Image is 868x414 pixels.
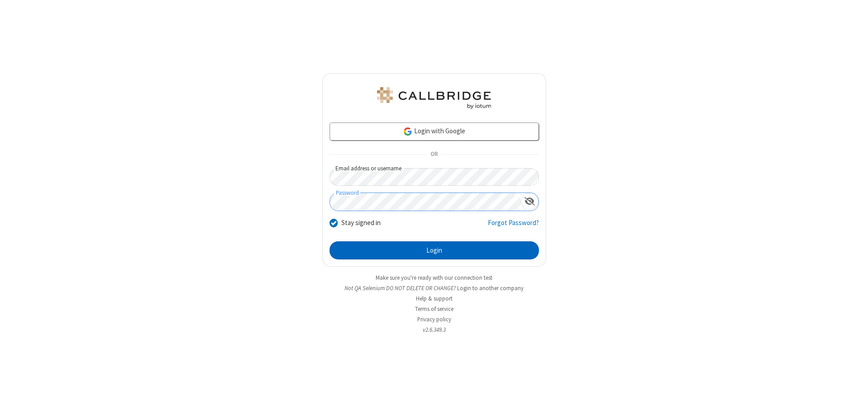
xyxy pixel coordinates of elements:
button: Login to another company [457,284,524,292]
img: QA Selenium DO NOT DELETE OR CHANGE [375,87,493,109]
a: Help & support [416,295,453,302]
a: Login with Google [330,122,539,141]
a: Privacy policy [417,315,451,323]
span: OR [427,148,441,161]
li: Not QA Selenium DO NOT DELETE OR CHANGE? [322,284,546,292]
a: Forgot Password? [488,218,539,235]
label: Stay signed in [341,218,381,228]
input: Email address or username [330,168,539,186]
div: Show password [521,193,538,210]
input: Password [330,193,521,211]
a: Make sure you're ready with our connection test [376,274,492,282]
img: google-icon.png [403,127,413,136]
a: Terms of service [415,305,453,313]
li: v2.6.349.3 [322,325,546,334]
button: Login [330,241,539,259]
